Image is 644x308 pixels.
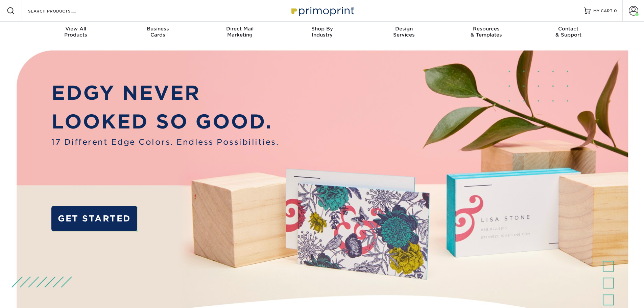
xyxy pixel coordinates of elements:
a: Shop ByIndustry [281,22,363,43]
img: Primoprint [288,3,356,18]
span: Contact [527,26,610,32]
a: BusinessCards [117,22,199,43]
input: SEARCH PRODUCTS..... [27,7,93,15]
a: DesignServices [363,22,445,43]
div: Marketing [199,26,281,38]
div: Products [35,26,117,38]
span: 0 [614,8,617,13]
a: GET STARTED [51,206,137,231]
div: & Support [527,26,610,38]
span: Direct Mail [199,26,281,32]
div: Cards [117,26,199,38]
a: Direct MailMarketing [199,22,281,43]
p: LOOKED SO GOOD. [51,107,279,136]
span: Business [117,26,199,32]
a: Resources& Templates [445,22,527,43]
span: MY CART [593,8,613,14]
span: Resources [445,26,527,32]
div: Services [363,26,445,38]
div: & Templates [445,26,527,38]
a: Contact& Support [527,22,610,43]
span: Shop By [281,26,363,32]
span: 17 Different Edge Colors. Endless Possibilities. [51,136,279,148]
p: EDGY NEVER [51,78,279,108]
div: Industry [281,26,363,38]
a: View AllProducts [35,22,117,43]
span: Design [363,26,445,32]
span: View All [35,26,117,32]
